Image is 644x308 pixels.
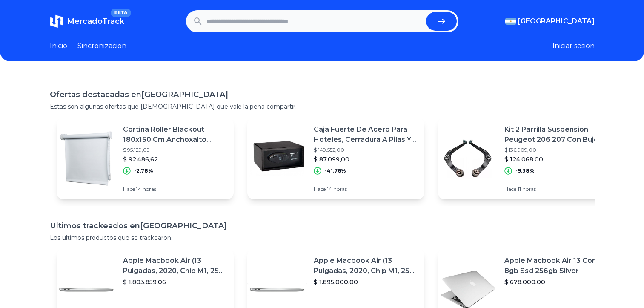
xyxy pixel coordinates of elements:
a: MercadoTrackBETA [50,14,124,28]
p: -41,76% [325,167,346,174]
p: $ 95.129,09 [123,147,227,153]
span: BETA [111,9,131,17]
p: Kit 2 Parrilla Suspension Peugeot 206 207 Con Bujes Y Rotula [504,124,608,145]
p: $ 136.909,00 [504,147,608,153]
p: Apple Macbook Air (13 Pulgadas, 2020, Chip M1, 256 Gb De Ssd, 8 Gb De Ram) - Plata [314,256,418,276]
p: $ 1.803.859,06 [123,278,227,286]
h1: Ultimos trackeados en [GEOGRAPHIC_DATA] [50,220,595,232]
p: $ 1.895.000,00 [314,278,418,286]
p: Apple Macbook Air (13 Pulgadas, 2020, Chip M1, 256 Gb De Ssd, 8 Gb De Ram) - Plata [123,256,227,276]
img: MercadoTrack [50,14,63,28]
a: Featured imageCortina Roller Blackout 180x150 Cm Anchoxalto Zócalo Eco$ 95.129,09$ 92.486,62-2,78... [57,118,234,199]
h1: Ofertas destacadas en [GEOGRAPHIC_DATA] [50,89,595,101]
img: Argentina [505,18,516,25]
span: [GEOGRAPHIC_DATA] [518,16,595,26]
p: $ 124.068,00 [504,155,608,164]
p: -2,78% [134,167,153,174]
a: Featured imageKit 2 Parrilla Suspension Peugeot 206 207 Con Bujes Y Rotula$ 136.909,00$ 124.068,0... [438,118,615,199]
p: Caja Fuerte De Acero Para Hoteles, Cerradura A Pilas Y Llave [314,124,418,145]
img: Featured image [247,129,307,188]
p: $ 678.000,00 [504,278,608,286]
p: Hace 11 horas [504,186,608,193]
img: Featured image [438,129,498,188]
p: Apple Macbook Air 13 Core I5 8gb Ssd 256gb Silver [504,256,608,276]
p: Hace 14 horas [314,186,418,193]
button: Iniciar sesion [552,41,595,51]
a: Inicio [50,41,67,51]
a: Sincronizacion [77,41,126,51]
p: $ 149.552,00 [314,147,418,153]
p: Los ultimos productos que se trackearon. [50,233,595,242]
p: $ 92.486,62 [123,155,227,164]
p: $ 87.099,00 [314,155,418,164]
p: Cortina Roller Blackout 180x150 Cm Anchoxalto Zócalo Eco [123,124,227,145]
p: -9,38% [515,167,535,174]
img: Featured image [57,129,116,188]
a: Featured imageCaja Fuerte De Acero Para Hoteles, Cerradura A Pilas Y Llave$ 149.552,00$ 87.099,00... [247,118,424,199]
span: MercadoTrack [67,17,124,26]
button: [GEOGRAPHIC_DATA] [505,16,595,26]
p: Hace 14 horas [123,186,227,193]
p: Estas son algunas ofertas que [DEMOGRAPHIC_DATA] que vale la pena compartir. [50,102,595,111]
